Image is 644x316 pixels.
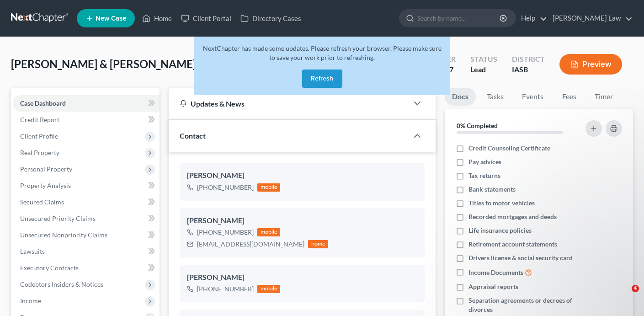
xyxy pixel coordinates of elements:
a: Help [516,10,547,27]
div: [PHONE_NUMBER] [197,183,254,192]
input: Search by name... [417,10,501,27]
a: Case Dashboard [13,95,160,112]
a: Home [138,10,176,27]
a: Credit Report [13,112,160,128]
div: mobile [257,285,280,293]
div: mobile [257,183,280,192]
span: Unsecured Priority Claims [20,214,96,222]
span: 7 [449,65,453,74]
button: Refresh [302,70,342,88]
span: Life insurance policies [468,226,532,235]
span: Lawsuits [20,247,45,255]
span: Bank statements [468,185,516,194]
span: Contact [180,131,206,140]
a: Timer [587,88,620,106]
a: Events [515,88,551,106]
a: Fees [554,88,584,106]
span: Credit Report [20,116,59,123]
span: NextChapter has made some updates. Please refresh your browser. Please make sure to save your wor... [203,44,442,61]
strong: 0% Completed [457,122,498,129]
span: Titles to motor vehicles [468,198,535,208]
a: Lawsuits [13,243,160,260]
a: Secured Claims [13,194,160,210]
span: Separation agreements or decrees of divorces [468,296,578,314]
div: [PHONE_NUMBER] [197,228,254,237]
span: Credit Counseling Certificate [468,144,550,153]
div: IASB [512,64,545,75]
span: Unsecured Nonpriority Claims [20,231,107,239]
span: Recorded mortgages and deeds [468,212,557,221]
a: Unsecured Priority Claims [13,210,160,227]
div: [PERSON_NAME] [187,272,417,283]
div: Status [470,54,497,64]
span: 4 [632,285,639,292]
div: District [512,54,545,64]
span: Case Dashboard [20,99,66,107]
a: Tasks [479,88,511,106]
span: Personal Property [20,165,72,173]
span: Client Profile [20,132,58,140]
a: Executory Contracts [13,260,160,276]
a: Client Portal [176,10,236,27]
span: Executory Contracts [20,264,79,272]
div: [PERSON_NAME] [187,215,417,226]
div: home [308,240,328,248]
div: [PERSON_NAME] [187,170,417,181]
button: Preview [559,54,622,75]
span: Real Property [20,149,59,156]
div: [PHONE_NUMBER] [197,284,254,294]
span: Property Analysis [20,182,71,189]
div: Updates & News [180,99,397,108]
a: [PERSON_NAME] Law [548,10,633,27]
div: Lead [470,64,497,75]
a: Docs [445,88,476,106]
a: Property Analysis [13,177,160,194]
span: Codebtors Insiders & Notices [20,280,103,288]
a: Directory Cases [236,10,306,27]
span: New Case [96,15,126,22]
a: Unsecured Nonpriority Claims [13,227,160,243]
span: [PERSON_NAME] & [PERSON_NAME], [PERSON_NAME] [11,57,287,70]
span: Tax returns [468,171,500,180]
iframe: Intercom live chat [613,285,635,307]
span: Income [20,297,41,305]
span: Secured Claims [20,198,64,206]
div: [EMAIL_ADDRESS][DOMAIN_NAME] [197,240,304,249]
span: Pay advices [468,157,501,166]
div: mobile [257,228,280,236]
